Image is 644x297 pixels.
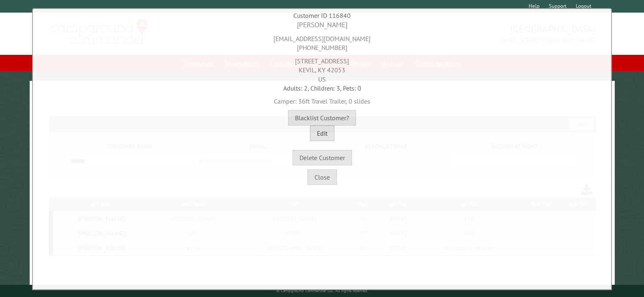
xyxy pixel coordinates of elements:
div: Camper: 36ft Travel Trailer, 0 slides [35,93,609,106]
button: Edit [310,126,334,141]
div: [PERSON_NAME] [35,20,609,30]
div: Adults: 2, Children: 3, Pets: 0 [35,84,609,93]
button: Close [308,169,337,185]
small: © Campground Commander LLC. All rights reserved. [276,288,368,293]
button: Blacklist Customer? [288,110,356,126]
div: Customer ID 116840 [35,11,609,20]
div: [EMAIL_ADDRESS][DOMAIN_NAME] [PHONE_NUMBER] [35,30,609,52]
button: Delete Customer [293,150,352,165]
div: [STREET_ADDRESS] KEVIL, KY 42053 US [35,52,609,84]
